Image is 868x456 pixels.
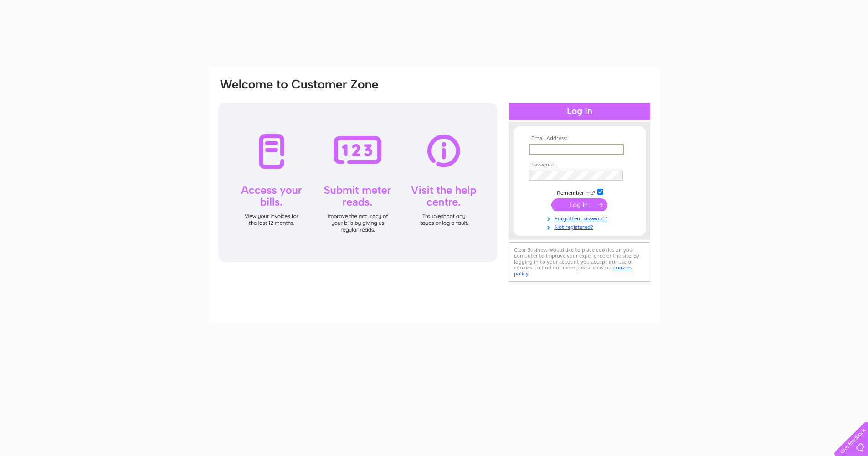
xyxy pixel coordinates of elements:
div: Clear Business would like to place cookies on your computer to improve your experience of the sit... [509,242,650,282]
a: Forgotten password? [529,213,632,222]
td: Remember me? [527,187,632,197]
a: Not registered? [529,222,632,231]
th: Email Address: [527,135,632,142]
th: Password: [527,162,632,168]
a: cookies policy [514,264,632,277]
input: Submit [551,198,607,211]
